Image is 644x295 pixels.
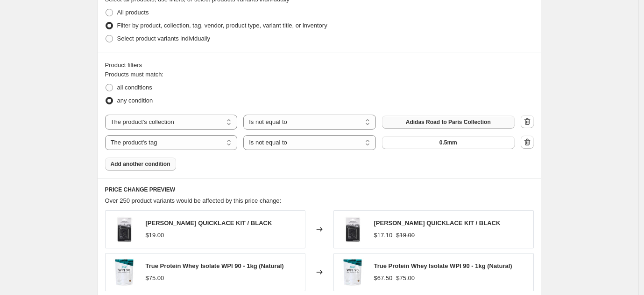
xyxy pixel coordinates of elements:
span: Add another condition [111,160,170,168]
img: SALOMON-QUICK-LACE-KIT-PACE-ATHLETIC_1_80x.jpg [339,215,367,243]
span: [PERSON_NAME] QUICKLACE KIT / BLACK [146,220,272,226]
div: $17.10 [374,231,393,240]
span: any condition [117,97,153,104]
strike: $19.00 [396,231,415,240]
span: Adidas Road to Paris Collection [406,118,491,126]
button: 0.5mm [382,136,515,149]
span: All products [117,9,149,16]
span: True Protein Whey Isolate WPI 90 - 1kg (Natural) [146,262,284,269]
div: $19.00 [146,231,164,240]
h6: PRICE CHANGE PREVIEW [105,186,534,193]
img: protein11_80x.jpg [110,258,138,286]
span: 0.5mm [439,139,457,146]
span: True Protein Whey Isolate WPI 90 - 1kg (Natural) [374,262,512,269]
div: $67.50 [374,274,393,283]
span: Select product variants individually [117,35,210,42]
button: Add another condition [105,158,176,171]
span: Products must match: [105,71,164,78]
div: $75.00 [146,274,164,283]
span: all conditions [117,84,152,91]
img: SALOMON-QUICK-LACE-KIT-PACE-ATHLETIC_1_80x.jpg [110,215,138,243]
div: Product filters [105,61,534,70]
button: Adidas Road to Paris Collection [382,116,515,129]
span: Over 250 product variants would be affected by this price change: [105,197,282,204]
strike: $75.00 [396,274,415,283]
img: protein11_80x.jpg [339,258,367,286]
span: Filter by product, collection, tag, vendor, product type, variant title, or inventory [117,22,327,29]
span: [PERSON_NAME] QUICKLACE KIT / BLACK [374,220,501,226]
